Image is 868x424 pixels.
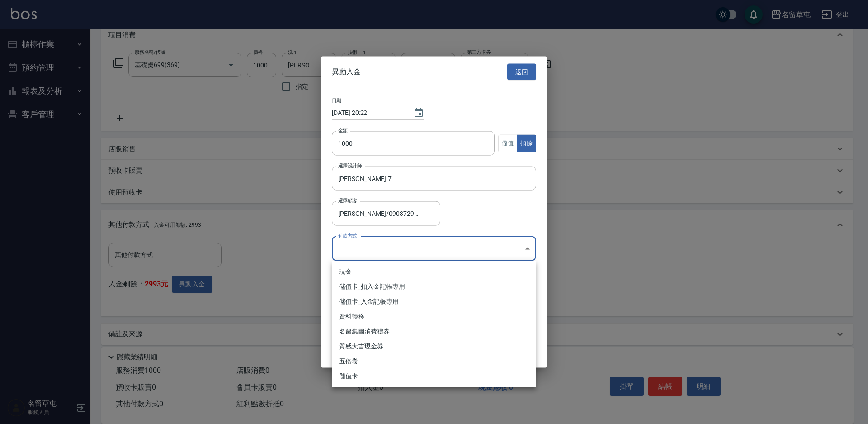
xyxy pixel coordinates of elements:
li: 資料轉移 [332,309,536,324]
li: 名留集團消費禮券 [332,324,536,339]
li: 五倍卷 [332,354,536,369]
li: 現金 [332,264,536,279]
li: 質感大吉現金券 [332,339,536,354]
li: 儲值卡 [332,369,536,384]
li: 儲值卡_扣入金記帳專用 [332,279,536,294]
li: 儲值卡_入金記帳專用 [332,294,536,309]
